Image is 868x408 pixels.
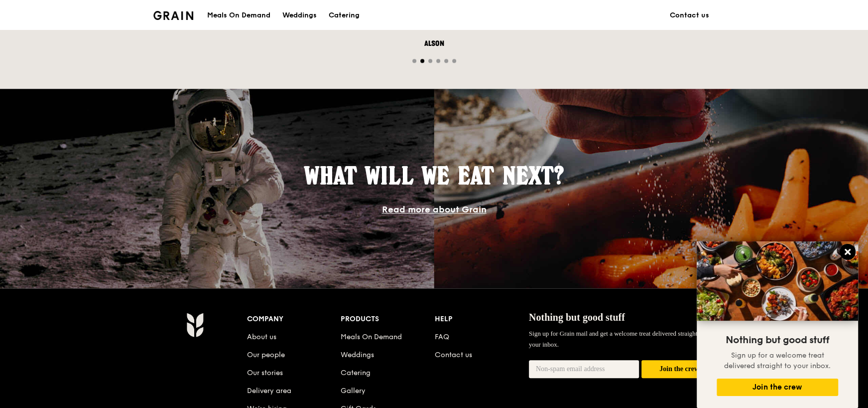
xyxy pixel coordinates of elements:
div: Weddings [282,0,317,30]
span: Go to slide 5 [444,59,448,63]
button: Close [840,244,856,260]
a: Read more about Grain [382,204,487,215]
a: Catering [341,369,371,377]
span: Go to slide 4 [436,59,440,63]
div: Products [341,312,435,326]
span: What will we eat next? [304,161,564,190]
a: Our people [247,351,285,359]
a: Our stories [247,369,283,377]
a: Weddings [341,351,374,359]
a: FAQ [435,333,449,341]
a: Gallery [341,387,366,395]
a: About us [247,333,276,341]
div: Catering [329,0,360,30]
a: Weddings [276,0,323,30]
img: DSC07876-Edit02-Large.jpeg [697,241,858,321]
input: Non-spam email address [529,360,639,378]
span: Sign up for Grain mail and get a welcome treat delivered straight to your inbox. [529,330,704,348]
button: Join the crew [717,379,838,396]
a: Contact us [435,351,472,359]
a: Contact us [664,0,715,30]
img: Grain [186,312,204,337]
a: Meals On Demand [341,333,402,341]
span: Go to slide 3 [428,59,432,63]
span: Go to slide 2 [420,59,424,63]
div: Help [435,312,529,326]
span: Sign up for a welcome treat delivered straight to your inbox. [724,351,831,370]
a: Delivery area [247,387,291,395]
div: Meals On Demand [207,0,270,30]
span: Nothing but good stuff [726,334,829,346]
a: Catering [323,0,366,30]
div: Alson [285,39,584,49]
button: Join the crew [641,360,717,379]
span: Go to slide 1 [412,59,416,63]
span: Nothing but good stuff [529,312,625,323]
span: Go to slide 6 [452,59,456,63]
div: Company [247,312,341,326]
img: Grain [153,11,194,20]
